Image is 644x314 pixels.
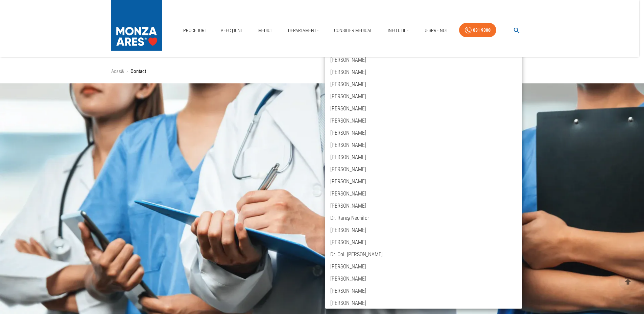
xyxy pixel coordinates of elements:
a: Consilier Medical [331,24,375,37]
li: [PERSON_NAME] [325,176,522,188]
li: [PERSON_NAME] [325,127,522,139]
li: [PERSON_NAME] [325,115,522,127]
li: [PERSON_NAME] [325,90,522,103]
li: [PERSON_NAME] [325,285,522,297]
li: [PERSON_NAME] [325,200,522,212]
div: 031 9300 [473,26,491,34]
a: Afecțiuni [218,24,244,37]
a: Despre Noi [421,24,449,37]
li: [PERSON_NAME] [325,224,522,236]
li: Dr. Col. [PERSON_NAME] [325,248,522,261]
li: [PERSON_NAME] [325,151,522,163]
li: [PERSON_NAME] [325,163,522,176]
a: Info Utile [385,24,411,37]
li: [PERSON_NAME] [325,236,522,248]
a: Medici [254,24,276,37]
li: [PERSON_NAME] [325,78,522,90]
li: [PERSON_NAME] [325,54,522,66]
li: [PERSON_NAME] [325,66,522,78]
a: Departamente [285,24,321,37]
a: Proceduri [181,24,208,37]
li: Dr. Rareș Nechifor [325,212,522,224]
li: [PERSON_NAME] [325,297,522,309]
li: [PERSON_NAME] [325,188,522,200]
li: [PERSON_NAME] [325,103,522,115]
li: [PERSON_NAME] [325,261,522,273]
li: [PERSON_NAME] [325,139,522,151]
button: delete [619,272,637,290]
li: [PERSON_NAME] [325,273,522,285]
